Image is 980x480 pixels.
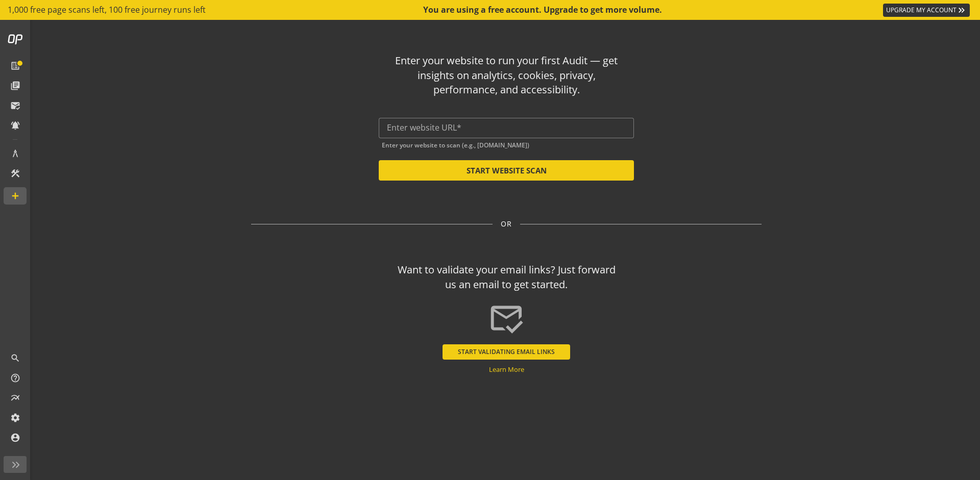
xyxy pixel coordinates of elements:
mat-icon: account_circle [10,433,20,443]
mat-icon: list_alt [10,61,20,71]
mat-icon: search [10,353,20,363]
mat-icon: architecture [10,148,20,159]
mat-icon: multiline_chart [10,393,20,403]
mat-icon: construction [10,168,20,179]
a: Learn More [489,365,524,374]
input: Enter website URL* [387,123,626,133]
mat-icon: keyboard_double_arrow_right [957,5,967,15]
button: START WEBSITE SCAN [379,160,634,181]
div: You are using a free account. Upgrade to get more volume. [423,4,663,16]
span: OR [501,219,512,229]
mat-icon: mark_email_read [488,300,524,336]
mat-icon: add [10,191,20,201]
a: UPGRADE MY ACCOUNT [883,4,970,17]
mat-icon: help_outline [10,373,20,383]
mat-icon: notifications_active [10,120,20,131]
mat-icon: library_books [10,81,20,91]
mat-icon: mark_email_read [10,100,20,111]
mat-hint: Enter your website to scan (e.g., [DOMAIN_NAME]) [382,139,529,149]
span: 1,000 free page scans left, 100 free journey runs left [8,4,206,16]
mat-icon: settings [10,413,20,423]
div: Enter your website to run your first Audit — get insights on analytics, cookies, privacy, perform... [393,54,620,97]
button: START VALIDATING EMAIL LINKS [443,344,570,360]
div: Want to validate your email links? Just forward us an email to get started. [393,263,620,292]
